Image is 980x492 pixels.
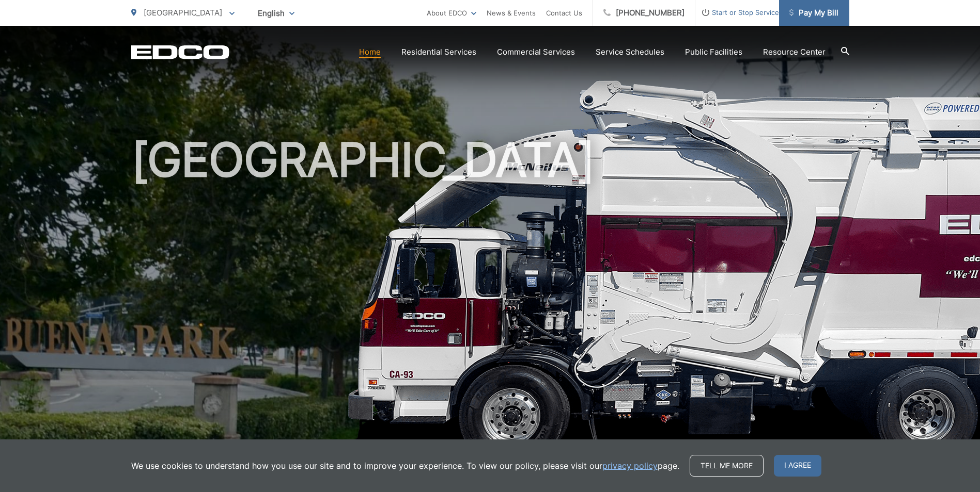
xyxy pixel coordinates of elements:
a: Public Facilities [685,46,742,58]
a: Service Schedules [596,46,664,58]
a: News & Events [487,7,536,19]
a: Contact Us [546,7,582,19]
a: Residential Services [401,46,476,58]
a: About EDCO [427,7,476,19]
a: EDCD logo. Return to the homepage. [131,45,229,59]
a: privacy policy [602,460,658,472]
a: Tell me more [690,455,764,477]
span: Pay My Bill [789,7,838,19]
p: We use cookies to understand how you use our site and to improve your experience. To view our pol... [131,460,679,472]
h1: [GEOGRAPHIC_DATA] [131,134,849,461]
a: Commercial Services [497,46,575,58]
span: English [250,4,302,22]
a: Home [359,46,381,58]
a: Resource Center [763,46,826,58]
span: [GEOGRAPHIC_DATA] [144,8,222,18]
span: I agree [774,455,821,477]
